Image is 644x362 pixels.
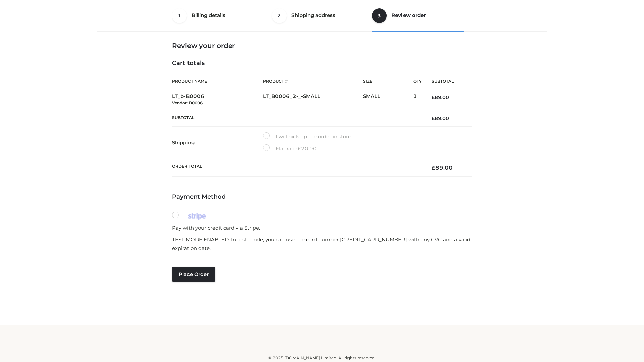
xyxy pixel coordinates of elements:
th: Subtotal [172,110,422,126]
div: © 2025 [DOMAIN_NAME] Limited. All rights reserved. [100,355,544,361]
th: Order Total [172,159,422,177]
td: LT_B0006_2-_-SMALL [263,89,363,110]
bdi: 20.00 [298,145,317,152]
p: Pay with your credit card via Stripe. [172,224,472,232]
th: Shipping [172,127,263,159]
th: Product # [263,74,363,89]
span: £ [432,94,435,100]
bdi: 89.00 [432,164,453,171]
small: Vendor: B0006 [172,100,203,105]
span: £ [298,145,301,152]
th: Qty [413,74,422,89]
bdi: 89.00 [432,115,449,121]
h4: Cart totals [172,60,472,67]
td: SMALL [363,89,413,110]
h3: Review your order [172,42,472,50]
td: 1 [413,89,422,110]
p: TEST MODE ENABLED. In test mode, you can use the card number [CREDIT_CARD_NUMBER] with any CVC an... [172,235,472,252]
span: £ [432,115,435,121]
td: LT_b-B0006 [172,89,263,110]
span: £ [432,164,435,171]
button: Place order [172,267,215,282]
label: Flat rate: [263,144,317,153]
h4: Payment Method [172,193,472,201]
label: I will pick up the order in store. [263,132,352,141]
th: Product Name [172,74,263,89]
bdi: 89.00 [432,94,449,100]
th: Subtotal [422,74,472,89]
th: Size [363,74,410,89]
